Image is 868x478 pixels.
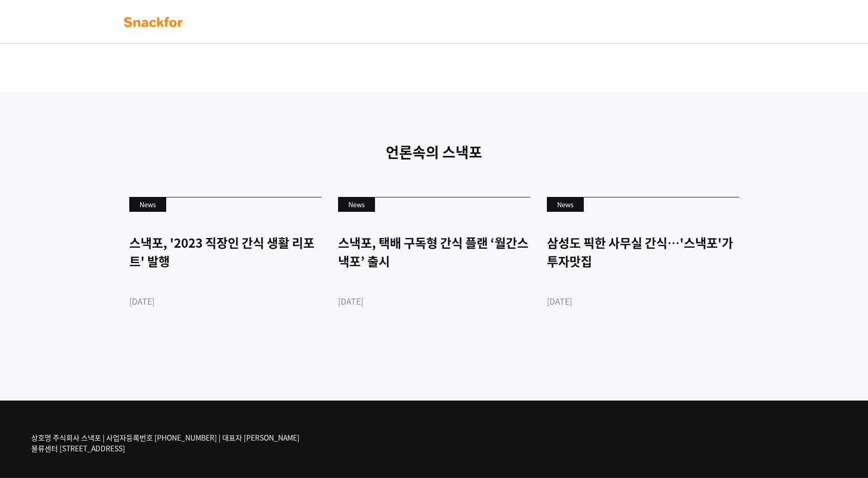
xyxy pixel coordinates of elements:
div: News [547,197,584,212]
a: News 스낵포, '2023 직장인 간식 생활 리포트' 발행 [DATE] [129,197,322,343]
div: [DATE] [129,295,322,307]
div: [DATE] [338,295,530,307]
div: 삼성도 픽한 사무실 간식…'스낵포'가 투자맛집 [547,233,739,270]
a: News 삼성도 픽한 사무실 간식…'스낵포'가 투자맛집 [DATE] [547,197,739,343]
img: background-main-color.svg [121,14,186,30]
p: 언론속의 스낵포 [121,142,747,163]
a: News 스낵포, 택배 구독형 간식 플랜 ‘월간스낵포’ 출시 [DATE] [338,197,530,343]
div: News [338,197,375,212]
div: News [129,197,166,212]
div: 스낵포, '2023 직장인 간식 생활 리포트' 발행 [129,233,322,270]
div: [DATE] [547,295,739,307]
div: 스낵포, 택배 구독형 간식 플랜 ‘월간스낵포’ 출시 [338,233,530,270]
p: 상호명 주식회사 스낵포 | 사업자등록번호 [PHONE_NUMBER] | 대표자 [PERSON_NAME] 물류센터 [STREET_ADDRESS] [31,432,300,454]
